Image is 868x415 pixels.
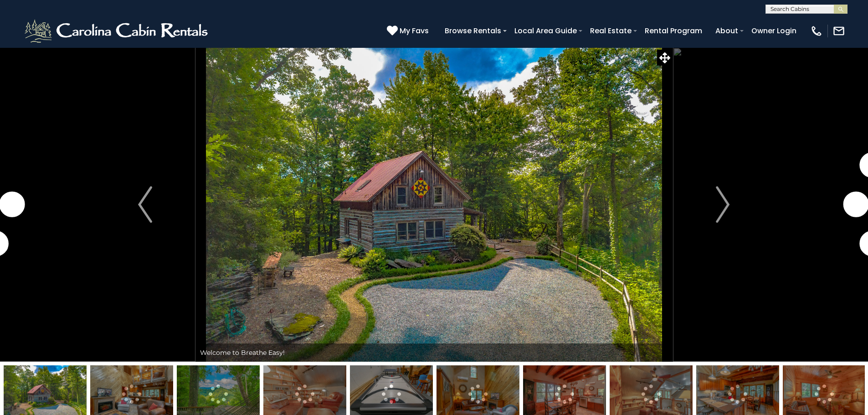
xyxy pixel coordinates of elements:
button: Previous [95,47,195,362]
button: Next [673,47,773,362]
img: arrow [716,186,729,223]
span: My Favs [400,25,429,36]
a: Browse Rentals [440,23,506,39]
div: Welcome to Breathe Easy! [195,343,673,362]
img: phone-regular-white.png [810,25,823,37]
a: About [711,23,743,39]
img: mail-regular-white.png [832,25,845,37]
img: White-1-2.png [23,17,212,45]
a: Owner Login [747,23,801,39]
a: Real Estate [586,23,636,39]
a: My Favs [387,25,431,37]
a: Rental Program [640,23,707,39]
img: arrow [138,186,152,223]
a: Local Area Guide [510,23,581,39]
